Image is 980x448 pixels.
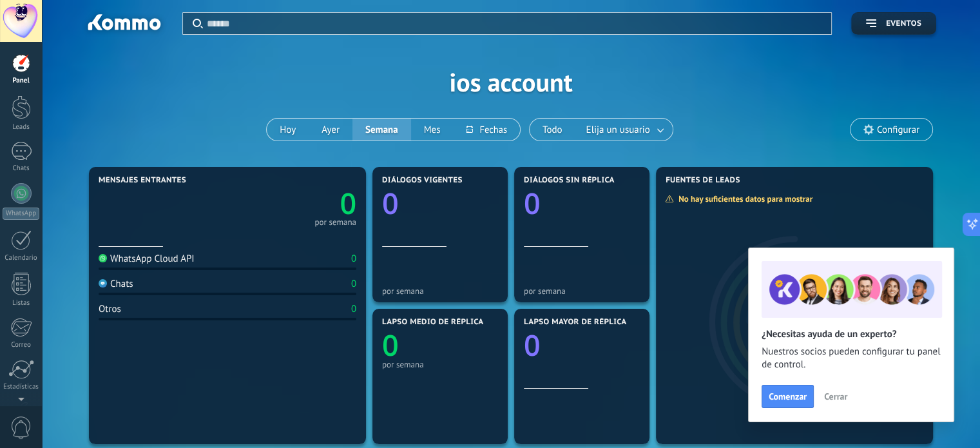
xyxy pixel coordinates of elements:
[453,119,519,141] button: Fechas
[530,119,575,141] button: Todo
[886,19,921,28] span: Eventos
[99,253,195,265] div: WhatsApp Cloud API
[411,119,454,141] button: Mes
[3,299,40,307] div: Listas
[99,254,107,262] img: WhatsApp Cloud API
[227,184,356,223] a: 0
[3,77,40,85] div: Panel
[3,341,40,349] div: Correo
[382,286,498,296] div: por semana
[314,219,356,226] div: por semana
[665,193,821,204] div: No hay suficientes datos para mostrar
[99,279,107,287] img: Chats
[762,328,941,340] h2: ¿Necesitas ayuda de un experto?
[351,253,356,265] div: 0
[382,326,399,365] text: 0
[3,383,40,391] div: Estadísticas
[824,392,847,401] span: Cerrar
[382,176,463,185] span: Diálogos vigentes
[382,318,484,327] span: Lapso medio de réplica
[524,286,640,296] div: por semana
[309,119,352,141] button: Ayer
[3,208,39,220] div: WhatsApp
[99,303,121,315] div: Otros
[340,184,356,223] text: 0
[3,254,40,262] div: Calendario
[352,119,411,141] button: Semana
[99,278,133,290] div: Chats
[877,124,919,135] span: Configurar
[666,176,740,185] span: Fuentes de leads
[575,119,673,141] button: Elija un usuario
[769,392,807,401] span: Comenzar
[524,184,541,223] text: 0
[818,387,853,406] button: Cerrar
[762,346,941,371] span: Nuestros socios pueden configurar tu panel de control.
[3,164,40,173] div: Chats
[524,176,615,185] span: Diálogos sin réplica
[267,119,309,141] button: Hoy
[851,12,936,35] button: Eventos
[382,184,399,223] text: 0
[584,121,653,139] span: Elija un usuario
[762,385,814,408] button: Comenzar
[99,176,186,185] span: Mensajes entrantes
[351,303,356,315] div: 0
[524,326,541,365] text: 0
[382,360,498,369] div: por semana
[351,278,356,290] div: 0
[3,123,40,131] div: Leads
[524,318,626,327] span: Lapso mayor de réplica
